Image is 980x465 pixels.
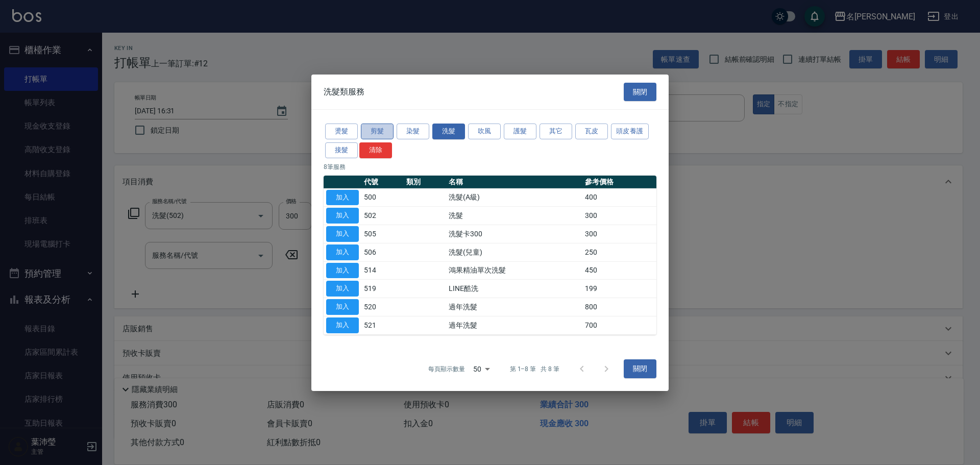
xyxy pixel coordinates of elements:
[582,280,656,298] td: 199
[326,244,359,260] button: 加入
[361,243,404,261] td: 506
[326,226,359,242] button: 加入
[361,225,404,243] td: 505
[326,317,359,333] button: 加入
[446,175,582,188] th: 名稱
[624,359,656,378] button: 關閉
[324,162,656,171] p: 8 筆服務
[361,124,394,139] button: 剪髮
[611,124,649,139] button: 頭皮養護
[582,188,656,207] td: 400
[582,261,656,280] td: 450
[404,175,446,188] th: 類別
[468,124,501,139] button: 吹風
[446,225,582,243] td: 洗髮卡300
[359,142,392,158] button: 清除
[582,316,656,334] td: 700
[361,298,404,316] td: 520
[361,188,404,207] td: 500
[446,207,582,225] td: 洗髮
[326,208,359,224] button: 加入
[446,188,582,207] td: 洗髮(A級)
[326,262,359,278] button: 加入
[446,298,582,316] td: 過年洗髮
[428,364,465,374] p: 每頁顯示數量
[624,82,656,101] button: 關閉
[326,189,359,205] button: 加入
[361,207,404,225] td: 502
[582,298,656,316] td: 800
[361,316,404,334] td: 521
[361,280,404,298] td: 519
[432,124,465,139] button: 洗髮
[446,243,582,261] td: 洗髮(兒童)
[324,87,364,97] span: 洗髮類服務
[361,261,404,280] td: 514
[397,124,429,139] button: 染髮
[582,207,656,225] td: 300
[504,124,536,139] button: 護髮
[582,243,656,261] td: 250
[446,280,582,298] td: LINE酷洗
[540,124,572,139] button: 其它
[361,175,404,188] th: 代號
[325,142,358,158] button: 接髮
[446,316,582,334] td: 過年洗髮
[446,261,582,280] td: 鴻果精油單次洗髮
[326,281,359,297] button: 加入
[575,124,608,139] button: 瓦皮
[326,299,359,315] button: 加入
[325,124,358,139] button: 燙髮
[582,175,656,188] th: 參考價格
[469,355,494,382] div: 50
[510,364,559,374] p: 第 1–8 筆 共 8 筆
[582,225,656,243] td: 300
